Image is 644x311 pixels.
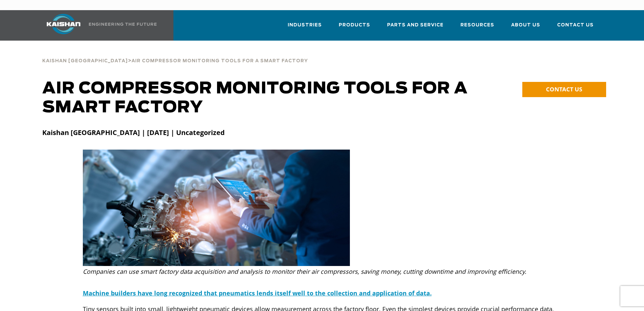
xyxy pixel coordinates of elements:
[339,21,370,29] span: Products
[132,59,308,63] span: Air Compressor Monitoring Tools for a Smart Factory
[522,82,606,97] a: CONTACT US
[42,58,128,64] a: Kaishan [GEOGRAPHIC_DATA]
[339,16,370,39] a: Products
[288,16,322,39] a: Industries
[83,150,350,266] img: Air Compressor Monitoring Tools for a Smart Factory
[42,59,128,63] span: Kaishan [GEOGRAPHIC_DATA]
[89,23,157,26] img: Engineering the future
[83,289,432,297] a: Machine builders have long recognized that pneumatics lends itself well to the collection and app...
[460,21,494,29] span: Resources
[511,16,540,39] a: About Us
[83,289,430,297] u: Machine builders have long recognized that pneumatics lends itself well to the collection and app...
[42,128,225,137] strong: Kaishan [GEOGRAPHIC_DATA] | [DATE] | Uncategorized
[557,16,594,39] a: Contact Us
[42,79,488,117] h1: Air Compressor Monitoring Tools for a Smart Factory
[546,85,582,93] span: CONTACT US
[387,16,444,39] a: Parts and Service
[460,16,494,39] a: Resources
[511,21,540,29] span: About Us
[42,51,308,66] div: >
[288,21,322,29] span: Industries
[132,58,308,64] a: Air Compressor Monitoring Tools for a Smart Factory
[83,267,526,275] em: Companies can use smart factory data acquisition and analysis to monitor their air compressors, s...
[38,14,89,34] img: kaishan logo
[557,21,594,29] span: Contact Us
[387,21,444,29] span: Parts and Service
[38,10,158,41] a: Kaishan USA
